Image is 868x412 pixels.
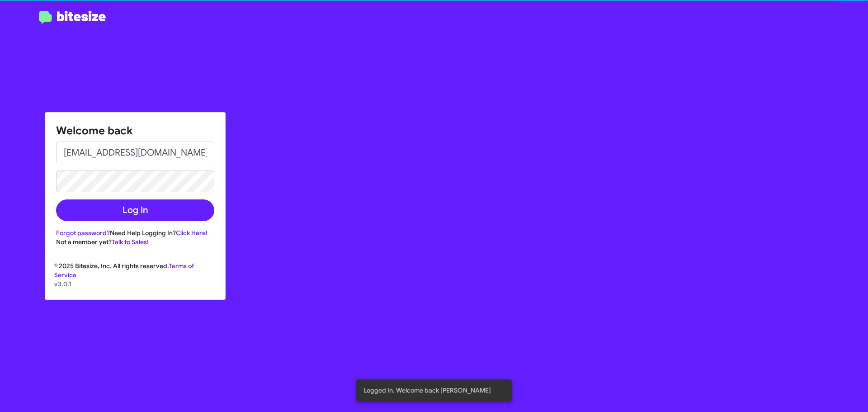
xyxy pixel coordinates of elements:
a: Talk to Sales! [112,238,149,246]
div: Not a member yet? [56,237,214,246]
span: Logged In. Welcome back [PERSON_NAME] [363,386,491,395]
input: Email address [56,142,214,163]
div: © 2025 Bitesize, Inc. All rights reserved. [45,261,225,299]
p: v3.0.1 [54,279,216,289]
a: Forgot password? [56,229,110,237]
button: Log In [56,199,214,221]
a: Click Here! [176,229,208,237]
h1: Welcome back [56,123,214,138]
div: Need Help Logging In? [56,228,214,237]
